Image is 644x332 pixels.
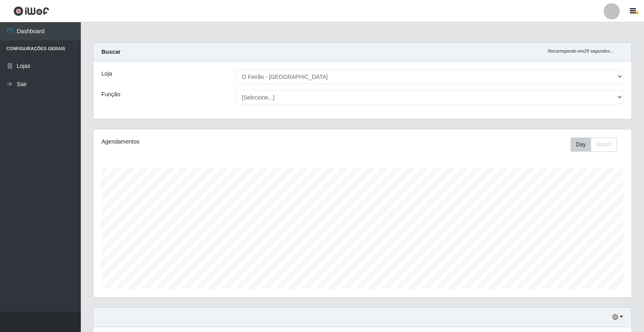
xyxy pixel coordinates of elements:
label: Função [101,90,120,99]
div: Agendamentos [101,137,312,146]
strong: Buscar [101,49,120,55]
label: Loja [101,70,112,78]
div: Toolbar with button groups [570,137,623,152]
div: First group [570,137,617,152]
button: Month [591,137,617,152]
img: CoreUI Logo [13,6,49,16]
i: Recarregando em 29 segundos... [548,49,614,53]
button: Day [570,137,591,152]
